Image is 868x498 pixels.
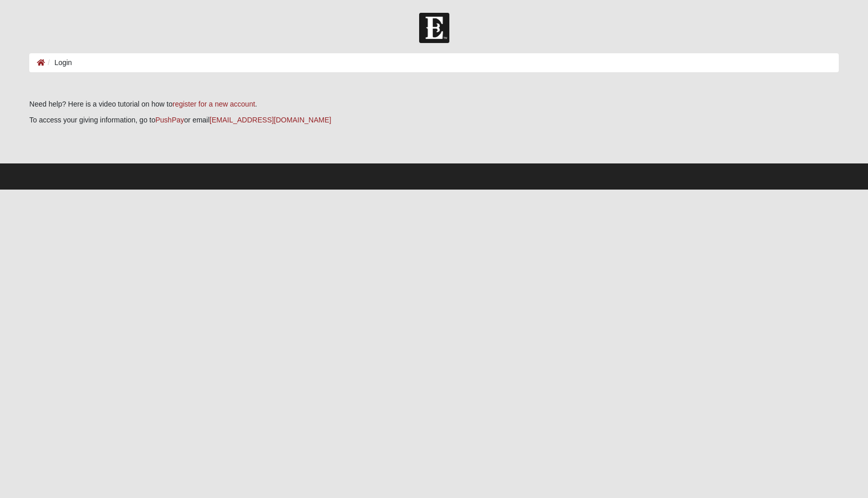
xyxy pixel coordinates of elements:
p: To access your giving information, go to or email [29,115,838,126]
a: PushPay [155,116,184,124]
p: Need help? Here is a video tutorial on how to . [29,99,838,110]
img: Church of Eleven22 Logo [419,13,449,43]
li: Login [45,57,72,68]
a: register for a new account [173,100,255,108]
a: [EMAIL_ADDRESS][DOMAIN_NAME] [210,116,331,124]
